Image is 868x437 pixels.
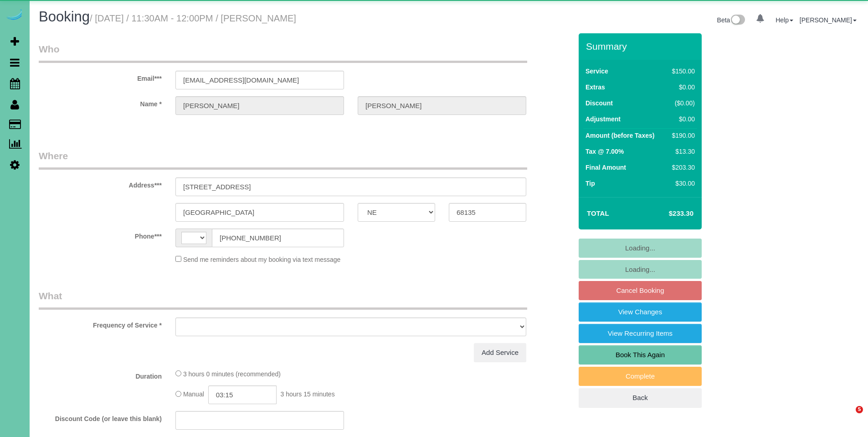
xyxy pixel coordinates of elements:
[579,345,702,364] a: Book This Again
[579,302,702,322] a: View Changes
[39,9,90,25] span: Booking
[39,42,527,63] legend: Who
[586,83,605,92] label: Extras
[183,256,341,263] span: Send me reminders about my booking via text message
[586,147,624,156] label: Tax @ 7.00%
[32,411,169,423] label: Discount Code (or leave this blank)
[717,16,745,24] a: Beta
[474,343,526,362] a: Add Service
[32,317,169,330] label: Frequency of Service *
[586,179,595,188] label: Tip
[856,406,863,413] span: 5
[642,210,693,218] h4: $233.30
[668,179,695,188] div: $30.00
[586,114,621,124] label: Adjustment
[39,149,527,170] legend: Where
[668,163,695,172] div: $203.30
[579,324,702,343] a: View Recurring Items
[668,99,695,108] div: ($0.00)
[587,209,609,217] strong: Total
[668,67,695,76] div: $150.00
[586,99,613,108] label: Discount
[32,369,169,381] label: Duration
[776,16,793,24] a: Help
[183,391,204,398] span: Manual
[586,41,697,52] h3: Summary
[5,9,24,22] img: Automaid Logo
[668,114,695,124] div: $0.00
[586,67,608,76] label: Service
[281,391,335,398] span: 3 hours 15 minutes
[668,83,695,92] div: $0.00
[837,406,859,428] iframe: Intercom live chat
[90,13,296,23] small: / [DATE] / 11:30AM - 12:00PM / [PERSON_NAME]
[32,96,169,109] label: Name *
[183,370,281,378] span: 3 hours 0 minutes (recommended)
[586,131,654,140] label: Amount (before Taxes)
[586,163,626,172] label: Final Amount
[668,131,695,140] div: $190.00
[579,388,702,407] a: Back
[730,15,745,26] img: New interface
[668,147,695,156] div: $13.30
[800,16,857,24] a: [PERSON_NAME]
[39,289,527,310] legend: What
